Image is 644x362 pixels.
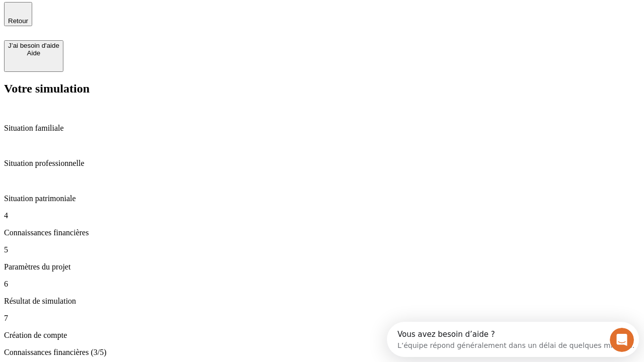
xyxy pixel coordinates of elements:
[4,348,640,357] p: Connaissances financières (3/5)
[4,2,32,26] button: Retour
[610,328,634,352] iframe: Intercom live chat
[387,322,639,357] iframe: Intercom live chat discovery launcher
[4,331,640,340] p: Création de compte
[4,194,640,203] p: Situation patrimoniale
[4,314,640,323] p: 7
[8,42,59,49] div: J’ai besoin d'aide
[4,228,640,237] p: Connaissances financières
[4,124,640,133] p: Situation familiale
[4,159,640,168] p: Situation professionnelle
[4,4,277,32] div: Ouvrir le Messenger Intercom
[11,17,248,27] div: L’équipe répond généralement dans un délai de quelques minutes.
[4,40,63,72] button: J’ai besoin d'aideAide
[8,49,59,57] div: Aide
[4,280,640,289] p: 6
[4,245,640,254] p: 5
[4,297,640,306] p: Résultat de simulation
[4,211,640,220] p: 4
[4,262,640,271] p: Paramètres du projet
[8,17,28,25] span: Retour
[4,82,640,96] h2: Votre simulation
[11,9,248,17] div: Vous avez besoin d’aide ?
